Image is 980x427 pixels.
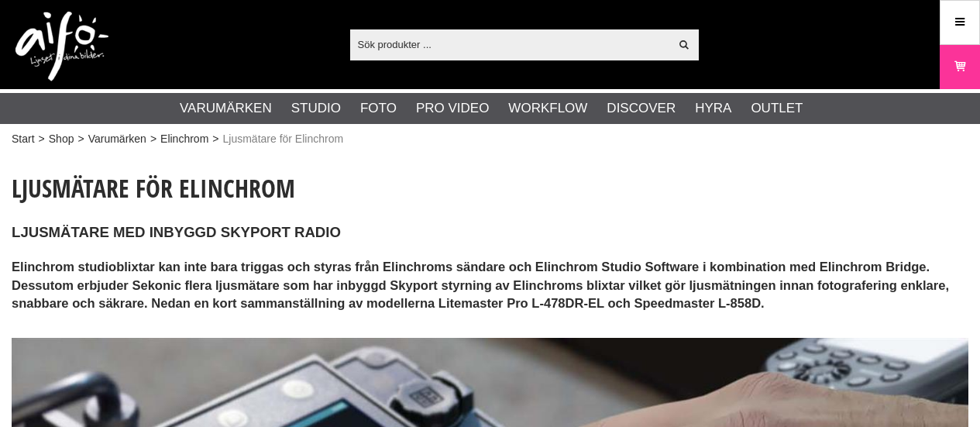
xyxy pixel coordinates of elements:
[223,131,344,147] span: Ljusmätare för Elinchrom
[12,171,968,205] h1: Ljusmätare för Elinchrom
[350,33,670,56] input: Sök produkter ...
[360,98,397,119] a: Foto
[508,98,587,119] a: Workflow
[291,98,341,119] a: Studio
[695,98,731,119] a: Hyra
[88,131,146,147] a: Varumärken
[751,98,803,119] a: Outlet
[212,131,218,147] span: >
[15,12,108,81] img: logo.png
[39,131,45,147] span: >
[416,98,489,119] a: Pro Video
[160,131,208,147] a: Elinchrom
[150,131,156,147] span: >
[180,98,272,119] a: Varumärken
[49,131,74,147] a: Shop
[12,258,968,312] h4: Elinchrom studioblixtar kan inte bara triggas och styras från Elinchroms sändare och Elinchrom St...
[12,131,35,147] a: Start
[77,131,84,147] span: >
[607,98,676,119] a: Discover
[12,222,968,243] h3: LJUSMÄTARE MED INBYGGD SKYPORT RADIO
